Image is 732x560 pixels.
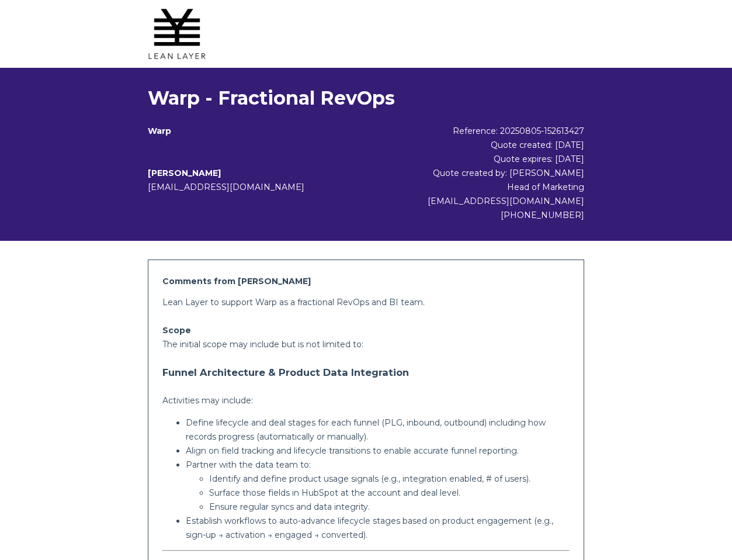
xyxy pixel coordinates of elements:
[162,274,570,288] h2: Comments from [PERSON_NAME]
[148,5,206,63] img: Lean Layer
[428,168,584,220] span: Quote created by: [PERSON_NAME] Head of Marketing [EMAIL_ADDRESS][DOMAIN_NAME] [PHONE_NUMBER]
[209,500,570,514] p: Ensure regular syncs and data integrity.
[186,514,570,542] p: Establish workflows to auto-advance lifecycle stages based on product engagement (e.g., sign-up →...
[162,393,570,407] p: Activities may include:
[162,295,570,309] p: Lean Layer to support Warp as a fractional RevOps and BI team.
[209,472,570,486] p: Identify and define product usage signals (e.g., integration enabled, # of users).
[162,325,191,336] strong: Scope
[388,138,584,152] div: Quote created: [DATE]
[148,182,304,192] span: [EMAIL_ADDRESS][DOMAIN_NAME]
[388,124,584,138] div: Reference: 20250805-152613427
[162,361,570,384] h3: Funnel Architecture & Product Data Integration
[148,87,584,110] h1: Warp - Fractional RevOps
[388,152,584,166] div: Quote expires: [DATE]
[209,486,570,500] p: Surface those fields in HubSpot at the account and deal level.
[148,168,221,178] b: [PERSON_NAME]
[162,337,570,351] p: The initial scope may include but is not limited to:
[186,458,570,472] p: Partner with the data team to:
[148,126,171,136] b: Warp
[186,416,570,444] p: Define lifecycle and deal stages for each funnel (PLG, inbound, outbound) including how records p...
[186,444,570,458] p: Align on field tracking and lifecycle transitions to enable accurate funnel reporting.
